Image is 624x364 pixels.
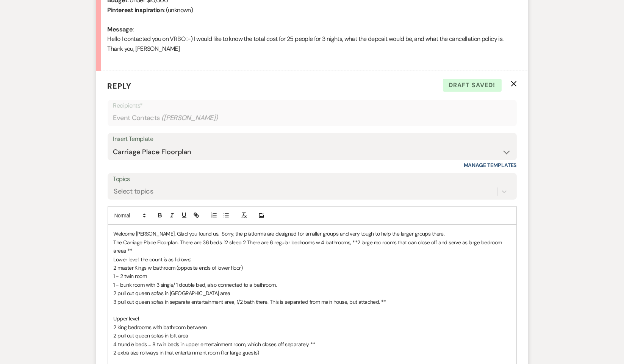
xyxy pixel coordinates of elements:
[114,272,511,280] p: 1 - 2 twin room
[114,255,511,264] p: Lower level: the count is as follows:
[114,289,511,297] p: 2 pull out queen sofas in [GEOGRAPHIC_DATA] area
[108,6,164,14] b: Pinterest inspiration
[114,331,511,340] p: 2 pull out queen sofas in loft area
[443,79,502,92] span: Draft saved!
[114,348,511,357] p: 2 extra size rollways in that entertainment room (for large guests)
[114,323,511,331] p: 2 king bedrooms with bathroom between
[113,101,511,111] p: Recipients*
[114,340,511,348] p: 4 trundle beds = 8 twin beds in upper entertainment room, which closes off separately **
[114,314,511,323] p: Upper level
[113,134,511,145] div: Insert Template
[113,111,511,125] div: Event Contacts
[113,174,511,185] label: Topics
[114,230,511,238] p: Welcome [PERSON_NAME], Glad you found us. Sorry, the platforms are designed for smaller groups an...
[114,187,153,197] div: Select topics
[114,281,511,289] p: 1 - bunk room with 3 single/ 1 double bed, also connected to a bathroom.
[114,298,511,306] p: 3 pull out queen sofas in separate entertainment area, 1/2 bath there. This is separated from mai...
[108,25,133,33] b: Message
[464,162,517,169] a: Manage Templates
[114,238,511,255] p: The Carriage Place Floorplan. There are 36 beds. 12 sleep 2 There are 6 regular bedrooms w 4 bath...
[161,113,218,123] span: ( [PERSON_NAME] )
[108,81,132,91] span: Reply
[114,264,511,272] p: 2 master Kings w bathroom (opposite ends of lower floor)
